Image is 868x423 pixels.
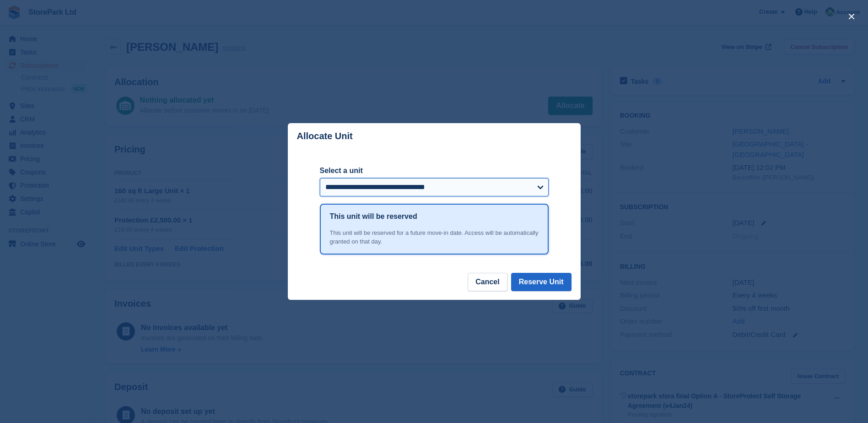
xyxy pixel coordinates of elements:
button: close [844,9,859,24]
label: Select a unit [320,165,549,176]
p: Allocate Unit [297,131,353,141]
div: This unit will be reserved for a future move-in date. Access will be automatically granted on tha... [330,228,539,246]
h1: This unit will be reserved [330,211,417,222]
button: Reserve Unit [511,273,571,291]
button: Cancel [468,273,507,291]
